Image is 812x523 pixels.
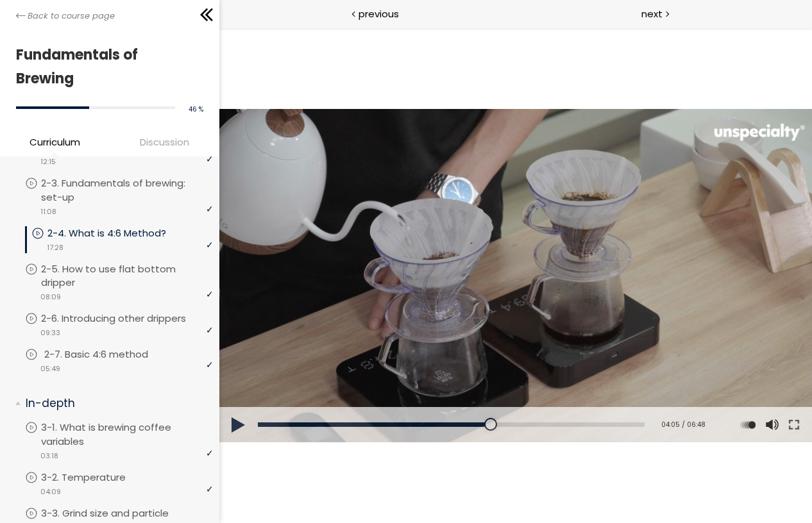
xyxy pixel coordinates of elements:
p: 2-6. Introducing other drippers [41,311,212,326]
h1: Fundamentals of Brewing [16,43,197,91]
div: Change playback rate [517,379,540,415]
span: 05:49 [40,363,60,374]
span: 09:33 [40,328,60,338]
span: 11:08 [40,206,56,217]
p: 2-7. Basic 4:6 method [44,347,174,361]
p: In-depth [26,395,203,411]
p: 3-1. What is brewing coffee variables [41,420,213,449]
span: Back to course page [28,10,115,22]
a: Back to course page [16,10,115,22]
p: 3-2. Temperature [41,470,151,485]
span: 08:09 [40,292,61,303]
span: previous [359,6,399,21]
span: 03:18 [40,451,58,461]
span: next [641,6,663,21]
span: Curriculum [30,135,80,149]
span: 17:28 [47,242,63,253]
span: Discussion [113,135,216,149]
p: 2-5. How to use flat bottom dripper [41,262,213,290]
p: 2-3. Fundamentals of brewing: set-up [41,176,213,204]
span: 04:09 [40,486,61,497]
p: 2-4. What is 4:6 Method? [47,226,192,240]
button: Play back rate [519,379,538,415]
button: Volume [542,379,561,415]
span: 12:15 [40,156,56,167]
div: 04:05 / 06:48 [437,392,486,402]
span: 46 % [189,104,203,114]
